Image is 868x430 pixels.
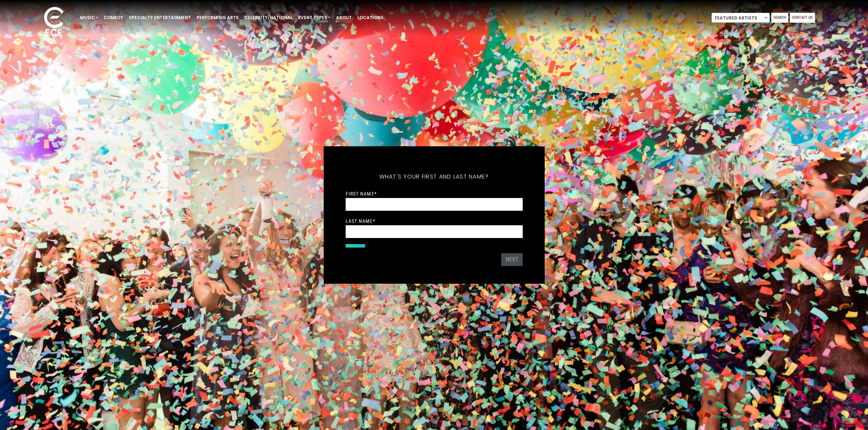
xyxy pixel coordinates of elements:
[101,12,126,24] a: Comedy
[295,12,333,24] a: Event Types
[346,218,375,224] label: Last Name
[712,13,770,23] span: Featured Artists
[711,13,770,23] span: Featured Artists
[346,191,377,197] label: First Name
[126,12,194,24] a: Specialty Entertainment
[790,13,815,23] a: Contact Us
[36,5,72,39] img: ece_new_logo_whitev2-1.png
[77,12,101,24] a: Music
[354,12,386,24] a: Locations
[346,164,523,189] h5: What's your first and last name?
[771,13,788,23] a: Search
[333,12,354,24] a: About
[242,12,295,24] a: Celebrity/National
[194,12,242,24] a: Performing Arts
